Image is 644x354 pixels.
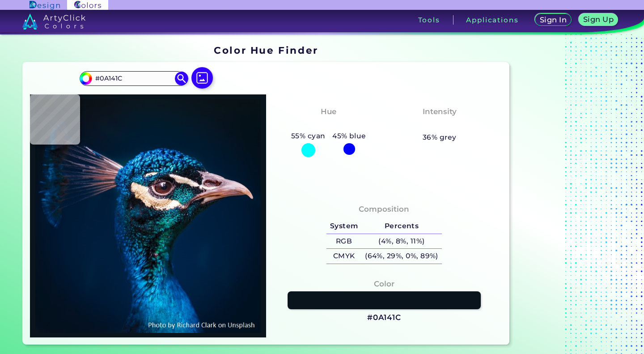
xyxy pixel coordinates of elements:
[367,312,401,323] h3: #0A141C
[303,119,354,130] h3: Cyan-Blue
[214,43,318,57] h1: Color Hue Finder
[326,249,361,264] h5: CMYK
[537,14,570,26] a: Sign In
[22,13,85,30] img: logo_artyclick_colors_white.svg
[92,73,175,85] input: type color..
[423,105,457,118] h4: Intensity
[191,67,213,89] img: icon picture
[34,99,262,333] img: img_pavlin.jpg
[329,130,369,142] h5: 45% blue
[361,234,441,249] h5: (4%, 8%, 11%)
[175,72,188,85] img: icon search
[326,234,361,249] h5: RGB
[580,14,616,26] a: Sign Up
[359,203,409,216] h4: Composition
[30,1,59,9] img: ArtyClick Design logo
[466,17,518,23] h3: Applications
[584,16,612,23] h5: Sign Up
[541,17,566,23] h5: Sign In
[361,249,441,264] h5: (64%, 29%, 0%, 89%)
[374,277,394,290] h4: Color
[321,105,336,118] h4: Hue
[418,17,440,23] h3: Tools
[288,130,329,142] h5: 55% cyan
[326,219,361,234] h5: System
[423,132,457,143] h5: 36% grey
[419,119,461,130] h3: Medium
[361,219,441,234] h5: Percents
